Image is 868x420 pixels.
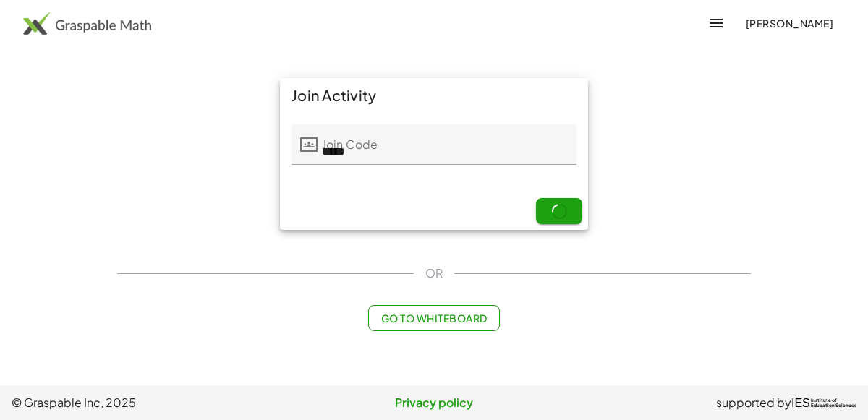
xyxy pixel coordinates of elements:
[745,17,833,30] span: [PERSON_NAME]
[733,10,845,36] button: [PERSON_NAME]
[811,398,856,408] span: Institute of Education Sciences
[791,394,856,411] a: IESInstitute ofEducation Sciences
[380,312,487,325] span: Go to Whiteboard
[293,394,574,411] a: Privacy policy
[791,396,810,410] span: IES
[716,394,791,411] span: supported by
[12,394,293,411] span: © Graspable Inc, 2025
[368,305,499,331] button: Go to Whiteboard
[425,265,443,282] span: OR
[280,78,588,113] div: Join Activity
